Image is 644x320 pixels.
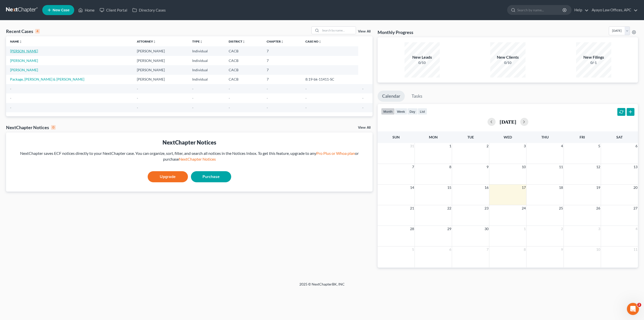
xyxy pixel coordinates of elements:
[637,303,641,307] span: 2
[596,164,601,170] span: 12
[486,164,489,170] span: 9
[263,75,301,84] td: 7
[192,87,193,91] span: -
[405,54,440,60] div: New Leads
[53,8,69,12] span: New Case
[267,40,284,43] a: Chapterunfold_more
[10,49,38,53] a: [PERSON_NAME]
[598,226,601,232] span: 3
[521,205,526,211] span: 24
[596,185,601,191] span: 19
[407,91,427,102] a: Tasks
[192,40,203,43] a: Typeunfold_more
[447,185,452,191] span: 15
[500,119,516,124] h2: [DATE]
[358,126,371,129] a: View All
[305,96,307,100] span: -
[633,164,638,170] span: 13
[504,135,512,139] span: Wed
[596,205,601,211] span: 26
[410,143,415,149] span: 31
[560,226,563,232] span: 2
[137,96,138,100] span: -
[263,46,301,56] td: 7
[137,40,156,43] a: Attorneyunfold_more
[10,58,38,63] a: [PERSON_NAME]
[35,29,40,33] div: 4
[576,60,611,65] div: 0/-1
[596,246,601,253] span: 10
[305,87,307,91] span: -
[449,246,452,253] span: 6
[635,226,638,232] span: 4
[490,60,526,65] div: 0/10
[229,87,230,91] span: -
[229,105,230,110] span: -
[225,46,263,56] td: CACB
[576,54,611,60] div: New Filings
[281,40,284,43] i: unfold_more
[6,28,40,34] div: Recent Cases
[633,185,638,191] span: 20
[188,46,225,56] td: Individual
[263,56,301,65] td: 7
[589,6,638,15] a: Ayayo Law Offices, APC
[362,96,364,100] span: -
[10,40,22,43] a: Nameunfold_more
[133,65,188,75] td: [PERSON_NAME]
[517,5,563,15] input: Search by name...
[635,143,638,149] span: 6
[179,157,216,161] a: NextChapter Notices
[10,96,11,100] span: -
[192,96,193,100] span: -
[229,96,230,100] span: -
[447,226,452,232] span: 29
[225,56,263,65] td: CACB
[429,135,438,139] span: Mon
[484,226,489,232] span: 30
[410,185,415,191] span: 14
[580,135,585,139] span: Fri
[191,171,231,182] a: Purchase
[267,105,268,110] span: -
[97,6,130,15] a: Client Portal
[560,246,563,253] span: 9
[418,108,427,115] button: list
[633,205,638,211] span: 27
[449,143,452,149] span: 1
[10,77,84,81] a: Package, [PERSON_NAME] & [PERSON_NAME]
[10,138,369,146] div: NextChapter Notices
[392,135,400,139] span: Sun
[412,246,415,253] span: 5
[188,65,225,75] td: Individual
[267,96,268,100] span: -
[225,75,263,84] td: CACB
[137,87,138,91] span: -
[412,164,415,170] span: 7
[51,125,56,130] div: 0
[316,151,355,156] a: Pro Plus or Whoa plan
[486,246,489,253] span: 7
[229,40,245,43] a: Districtunfold_more
[541,135,549,139] span: Thu
[490,54,526,60] div: New Clients
[484,185,489,191] span: 16
[378,91,405,102] a: Calendar
[395,108,407,115] button: week
[358,30,371,33] a: View All
[560,143,563,149] span: 4
[192,105,193,110] span: -
[467,135,474,139] span: Tue
[449,164,452,170] span: 8
[627,303,639,315] iframe: Intercom live chat
[242,40,245,43] i: unfold_more
[484,205,489,211] span: 23
[153,40,156,43] i: unfold_more
[267,87,268,91] span: -
[130,6,168,15] a: Directory Cases
[572,6,589,15] a: Help
[188,56,225,65] td: Individual
[10,105,11,110] span: -
[558,164,563,170] span: 11
[10,87,11,91] span: -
